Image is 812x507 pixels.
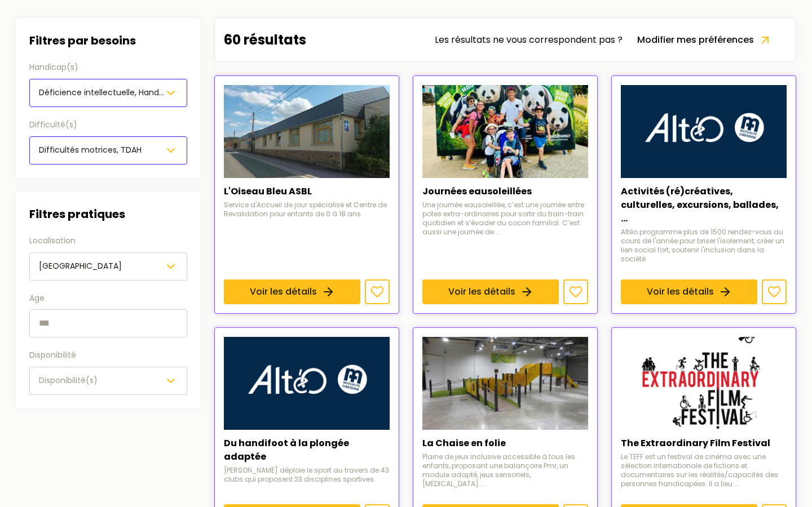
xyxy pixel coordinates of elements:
[39,375,98,386] span: Disponibilité(s)
[29,205,187,223] h3: Filtres pratiques
[29,61,187,74] label: Handicap(s)
[29,118,187,132] label: Difficulté(s)
[29,234,187,248] label: Localisation
[29,136,187,164] button: Difficultés motrices, TDAH
[365,279,390,304] button: Ajouter aux favoris
[435,33,623,47] p: Les résultats ne vous correspondent pas ?
[224,279,360,304] a: Voir les détails
[637,33,754,47] span: Modifier mes préférences
[39,260,122,272] span: [GEOGRAPHIC_DATA]
[29,32,187,50] h3: Filtres par besoins
[422,279,559,304] a: Voir les détails
[29,252,187,281] button: [GEOGRAPHIC_DATA]
[29,367,187,395] button: Disponibilité(s)
[563,279,588,304] button: Ajouter aux favoris
[621,279,757,304] a: Voir les détails
[29,292,187,305] label: Age
[224,31,306,49] p: 60 résultats
[29,79,187,107] button: Déficience intellectuelle, Handicap moteur
[39,87,208,98] span: Déficience intellectuelle, Handicap moteur
[29,349,187,362] label: Disponibilité
[39,144,142,155] span: Difficultés motrices, TDAH
[762,279,787,304] button: Ajouter aux favoris
[623,28,787,52] a: Modifier mes préférences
